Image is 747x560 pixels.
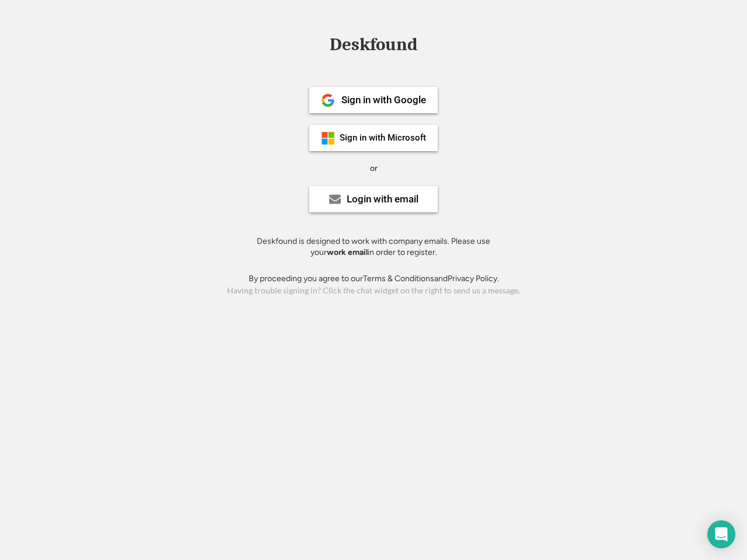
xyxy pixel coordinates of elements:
div: Login with email [347,194,418,204]
img: 1024px-Google__G__Logo.svg.png [321,93,335,107]
div: Sign in with Microsoft [340,134,426,142]
div: Sign in with Google [341,95,426,105]
div: Deskfound is designed to work with company emails. Please use your in order to register. [242,236,505,258]
div: Open Intercom Messenger [707,520,735,548]
a: Privacy Policy. [448,274,499,283]
img: ms-symbollockup_mssymbol_19.png [321,131,335,145]
strong: work email [327,247,368,257]
div: By proceeding you agree to our and [249,273,499,285]
a: Terms & Conditions [363,274,434,283]
div: Deskfound [324,36,423,54]
div: or [370,163,378,174]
